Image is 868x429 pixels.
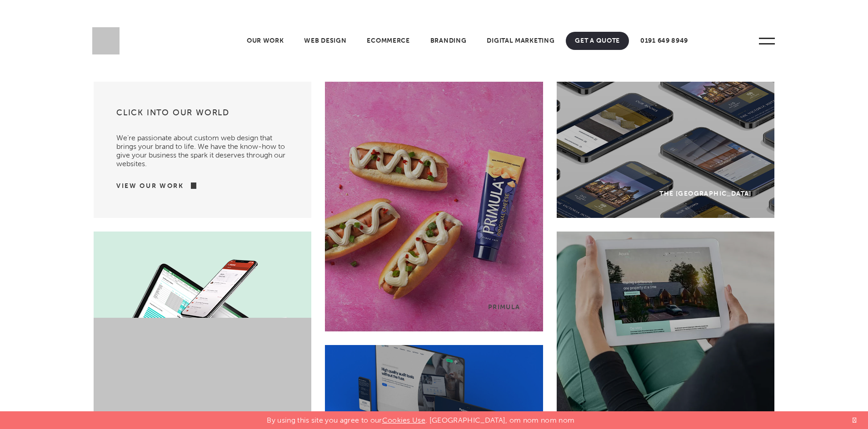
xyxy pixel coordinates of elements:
img: arrow [184,182,196,189]
a: Primula [325,82,543,331]
a: Get A Quote [566,32,629,50]
p: By using this site you agree to our . [GEOGRAPHIC_DATA], om nom nom nom [267,411,574,424]
a: View Our Work [116,182,184,191]
h3: Click into our world [116,107,289,124]
a: 0191 649 8949 [631,32,697,50]
img: Sleeky Web Design Newcastle [92,27,120,54]
a: Cookies Use [382,416,426,424]
a: The [GEOGRAPHIC_DATA] [557,82,774,218]
div: The [GEOGRAPHIC_DATA] [659,190,751,197]
a: Branding [421,32,476,50]
a: Web Design [295,32,355,50]
a: Our Work [238,32,293,50]
a: Ecommerce [358,32,419,50]
p: We’re passionate about custom web design that brings your brand to life. We have the know-how to ... [116,124,289,168]
a: Digital Marketing [478,32,564,50]
div: Primula [488,303,520,311]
